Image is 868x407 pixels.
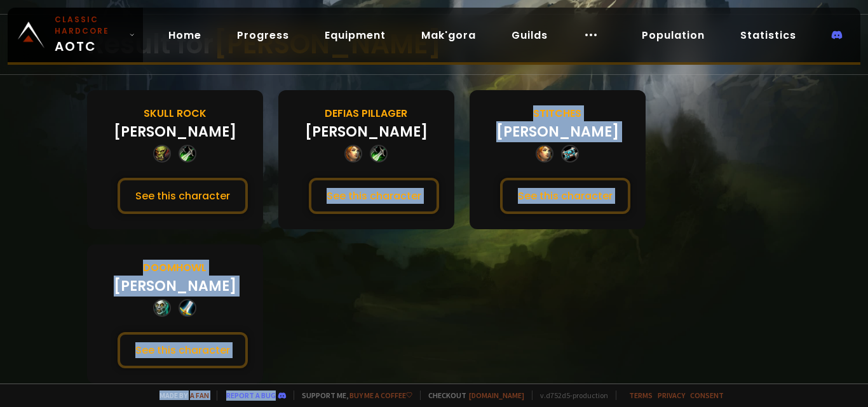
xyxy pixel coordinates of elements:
span: v. d752d5 - production [532,390,608,400]
button: See this character [118,332,248,368]
a: Statistics [730,22,806,48]
span: Checkout [420,390,524,400]
span: Made by [152,390,209,400]
a: Home [158,22,212,48]
a: Guilds [501,22,558,48]
a: Classic HardcoreAOTC [8,8,143,62]
button: See this character [500,178,630,214]
div: Skull Rock [144,105,207,121]
div: Doomhowl [143,260,207,276]
span: AOTC [55,14,124,56]
a: Equipment [315,22,396,48]
div: [PERSON_NAME] [305,121,428,142]
a: Population [632,22,715,48]
a: [DOMAIN_NAME] [469,390,524,400]
a: Consent [690,390,724,400]
a: Progress [227,22,299,48]
div: Defias Pillager [325,105,407,121]
button: See this character [118,178,248,214]
a: Privacy [658,390,685,400]
div: [PERSON_NAME] [496,121,619,142]
small: Classic Hardcore [55,14,124,37]
a: Report a bug [226,390,276,400]
a: Buy me a coffee [349,390,412,400]
div: [PERSON_NAME] [114,276,236,297]
a: Terms [629,390,653,400]
a: Mak'gora [411,22,486,48]
a: a fan [190,390,209,400]
button: See this character [309,178,439,214]
span: Support me, [294,390,412,400]
div: [PERSON_NAME] [114,121,236,142]
div: Stitches [533,105,581,121]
